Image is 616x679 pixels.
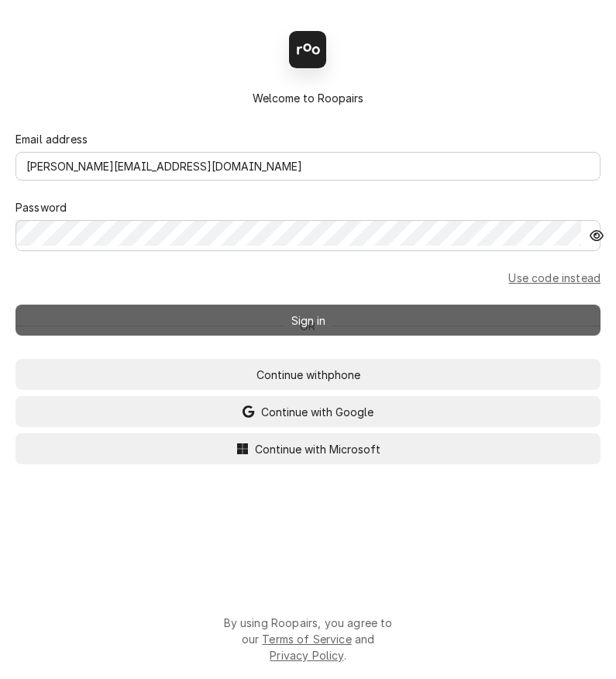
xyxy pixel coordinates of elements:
span: Continue with Microsoft [252,441,384,457]
span: Continue with Google [258,404,377,420]
label: Password [15,199,67,215]
span: Continue with phone [253,367,363,383]
label: Email address [15,131,88,147]
button: Sign in [15,305,601,336]
span: Sign in [288,312,329,329]
input: email@mail.com [15,152,601,181]
button: Continue withphone [15,359,601,390]
a: Go to Email and code form [508,270,601,286]
div: Welcome to Roopairs [15,90,601,106]
button: Continue with Microsoft [15,433,601,464]
div: By using Roopairs, you agree to our and . [222,590,395,663]
a: Privacy Policy [270,649,343,662]
button: Continue with Google [15,396,601,427]
a: Terms of Service [262,632,352,646]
